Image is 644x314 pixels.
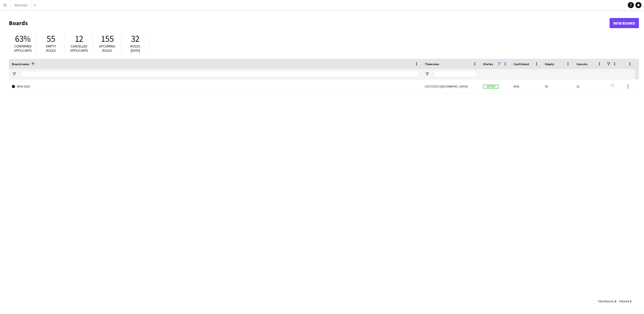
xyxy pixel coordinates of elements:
[101,33,114,44] span: 155
[619,296,631,306] div: :
[545,62,554,66] span: Empty
[598,296,616,306] div: :
[12,72,16,76] button: Open Filter Menu
[483,62,493,66] span: Status
[131,33,140,44] span: 32
[12,79,419,94] a: WOA 2025
[75,33,83,44] span: 12
[425,72,429,76] button: Open Filter Menu
[630,299,631,303] span: 1
[47,33,55,44] span: 55
[9,19,610,27] h1: Boards
[130,44,140,53] span: Roles [DATE]
[12,62,29,66] span: Board name
[425,62,439,66] span: Timezone
[610,18,639,28] a: New Board
[514,62,529,66] span: Confirmed
[510,79,542,93] div: 63%
[10,0,32,10] button: WOA 2025
[573,79,605,93] div: 12
[598,299,614,303] span: Total Boards
[14,44,32,53] span: Confirmed applicants
[615,299,616,303] span: 2
[434,71,477,77] input: Timezone Filter Input
[619,299,629,303] span: Filtered
[576,62,588,66] span: Cancels
[422,79,480,93] div: (CET/CEST) [GEOGRAPHIC_DATA]
[70,44,88,53] span: Cancelled applicants
[21,71,419,77] input: Board name Filter Input
[99,44,115,53] span: Upcoming roles
[483,85,499,89] span: Active
[542,79,573,93] div: 55
[15,33,31,44] span: 63%
[46,44,56,53] span: Empty roles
